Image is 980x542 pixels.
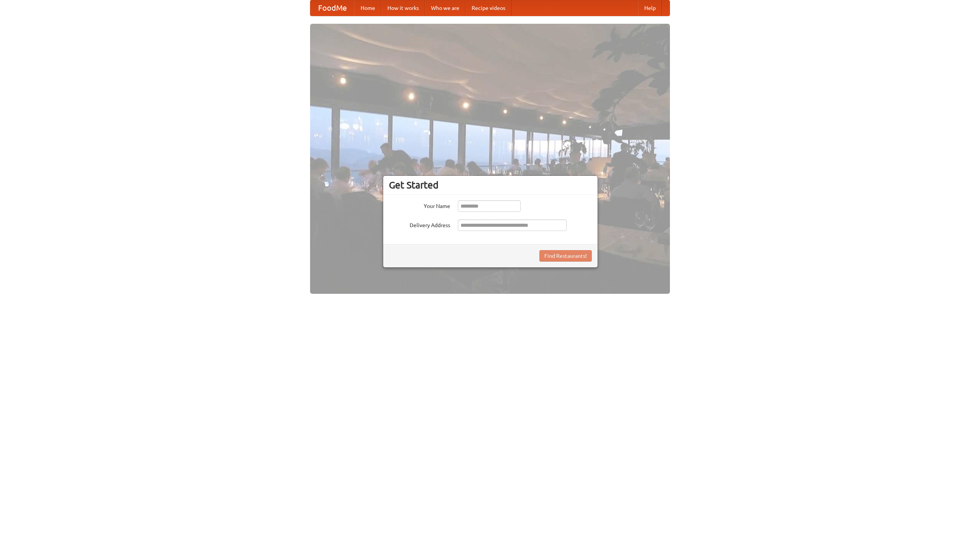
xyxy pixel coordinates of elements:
a: FoodMe [310,0,354,16]
a: Recipe videos [465,0,511,16]
h3: Get Started [389,179,592,191]
a: Help [638,0,662,16]
a: Home [354,0,381,16]
button: Find Restaurants! [539,250,592,262]
label: Your Name [389,200,450,210]
a: Who we are [425,0,465,16]
a: How it works [381,0,425,16]
label: Delivery Address [389,219,450,229]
